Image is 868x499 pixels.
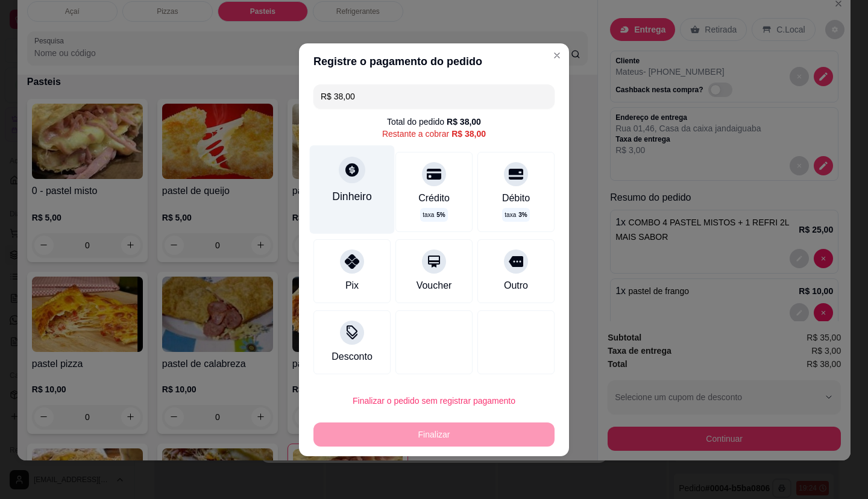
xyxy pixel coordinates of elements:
div: Pix [345,278,359,293]
div: Restante a cobrar [382,128,486,140]
div: Desconto [332,350,373,364]
button: Close [547,46,567,65]
div: R$ 38,00 [451,128,486,140]
div: Dinheiro [332,188,372,204]
p: taxa [423,210,445,219]
p: taxa [505,210,527,219]
header: Registre o pagamento do pedido [299,43,569,80]
div: Crédito [418,191,450,206]
button: Finalizar o pedido sem registrar pagamento [313,389,555,413]
div: R$ 38,00 [447,116,481,128]
span: 3 % [518,210,527,219]
div: Outro [504,278,528,293]
span: 5 % [436,210,445,219]
div: Voucher [417,278,452,293]
div: Débito [502,191,530,206]
div: Total do pedido [387,116,481,128]
input: Ex.: hambúrguer de cordeiro [321,84,547,108]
